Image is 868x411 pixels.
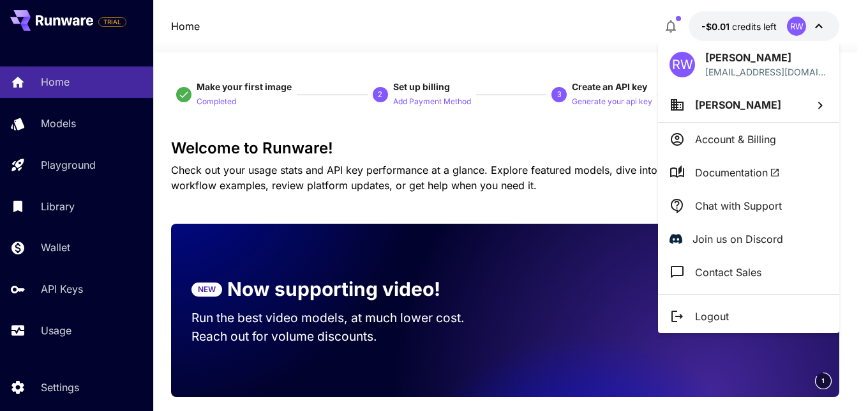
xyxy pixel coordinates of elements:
p: Account & Billing [695,132,776,147]
p: Join us on Discord [692,231,783,247]
button: [PERSON_NAME] [658,88,839,122]
span: Documentation [695,165,780,180]
p: Chat with Support [695,198,782,213]
div: RW [670,52,695,77]
p: [PERSON_NAME] [705,50,828,65]
p: Contact Sales [695,265,761,280]
p: Logout [695,309,729,324]
span: [PERSON_NAME] [695,98,781,111]
p: [EMAIL_ADDRESS][DOMAIN_NAME] [705,65,828,79]
div: rjwhite2@mail.com [705,65,828,79]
